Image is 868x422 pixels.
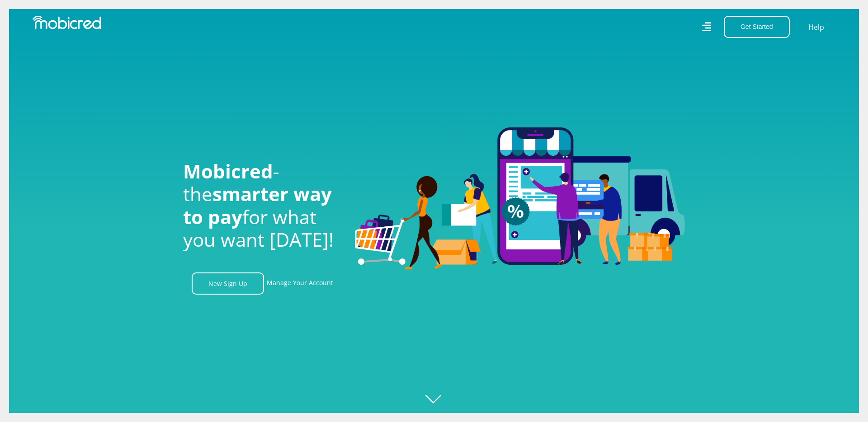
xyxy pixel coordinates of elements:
[355,127,685,270] img: Welcome to Mobicred
[724,16,790,38] button: Get Started
[183,160,341,251] h1: - the for what you want [DATE]!
[33,16,101,29] img: Mobicred
[192,272,264,295] a: New Sign Up
[183,158,273,184] span: Mobicred
[267,272,333,295] a: Manage Your Account
[183,181,332,229] span: smarter way to pay
[808,21,825,33] a: Help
